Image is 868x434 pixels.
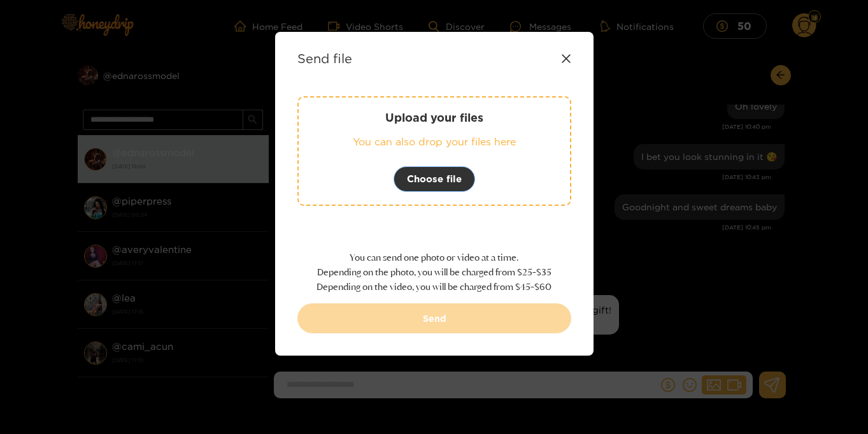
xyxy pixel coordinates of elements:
button: Choose file [394,166,475,192]
p: You can send one photo or video at a time. Depending on the photo, you will be charged from $25-$... [297,250,571,294]
p: Upload your files [324,110,544,125]
p: You can also drop your files here [324,134,544,149]
span: Choose file [407,171,462,187]
button: Send [297,303,571,333]
strong: Send file [297,51,352,66]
